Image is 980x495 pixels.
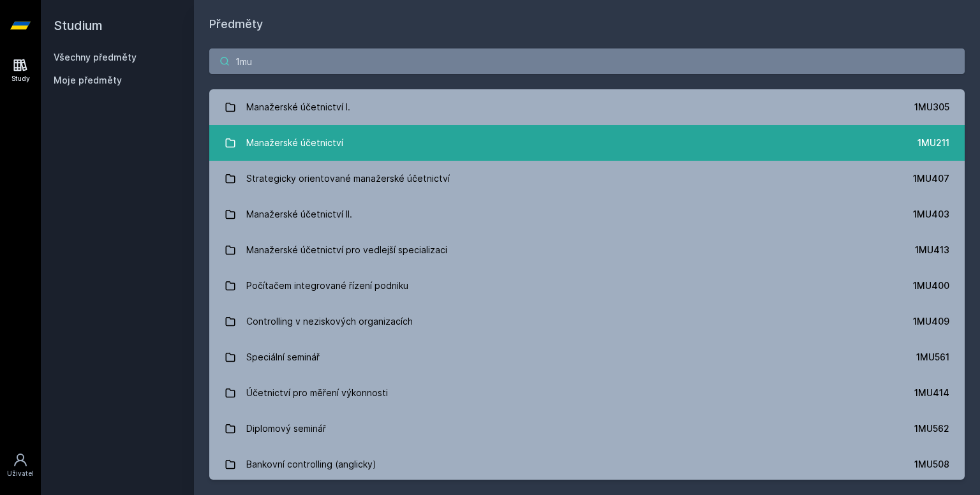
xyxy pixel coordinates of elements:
div: Manažerské účetnictví pro vedlejší specializaci [246,237,447,263]
div: Manažerské účetnictví I. [246,94,350,120]
div: Manažerské účetnictví [246,130,343,156]
input: Název nebo ident předmětu… [209,48,965,74]
a: Strategicky orientované manažerské účetnictví 1MU407 [209,161,965,196]
div: 1MU508 [914,458,949,471]
a: Uživatel [3,446,38,485]
a: Bankovní controlling (anglicky) 1MU508 [209,447,965,482]
a: Speciální seminář 1MU561 [209,339,965,375]
div: 1MU400 [913,279,949,292]
div: Účetnictví pro měření výkonnosti [246,380,388,406]
div: 1MU305 [914,101,949,114]
a: Manažerské účetnictví I. 1MU305 [209,89,965,125]
div: Strategicky orientované manažerské účetnictví [246,166,450,191]
div: 1MU561 [916,351,949,364]
div: 1MU403 [913,208,949,221]
span: Moje předměty [54,74,122,87]
div: Speciální seminář [246,344,320,370]
a: Všechny předměty [54,52,137,63]
div: 1MU562 [914,422,949,435]
a: Počítačem integrované řízení podniku 1MU400 [209,268,965,304]
a: Controlling v neziskových organizacích 1MU409 [209,304,965,339]
div: 1MU413 [915,244,949,256]
div: Počítačem integrované řízení podniku [246,273,408,299]
a: Manažerské účetnictví pro vedlejší specializaci 1MU413 [209,232,965,268]
div: Controlling v neziskových organizacích [246,309,413,334]
a: Study [3,51,38,90]
a: Účetnictví pro měření výkonnosti 1MU414 [209,375,965,411]
div: 1MU414 [914,387,949,399]
a: Diplomový seminář 1MU562 [209,411,965,447]
div: Bankovní controlling (anglicky) [246,452,376,477]
div: 1MU409 [913,315,949,328]
div: Uživatel [7,469,34,478]
a: Manažerské účetnictví II. 1MU403 [209,196,965,232]
div: Diplomový seminář [246,416,326,441]
div: Study [11,74,30,84]
div: 1MU211 [917,137,949,149]
div: Manažerské účetnictví II. [246,202,352,227]
a: Manažerské účetnictví 1MU211 [209,125,965,161]
div: 1MU407 [913,172,949,185]
h1: Předměty [209,15,965,33]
